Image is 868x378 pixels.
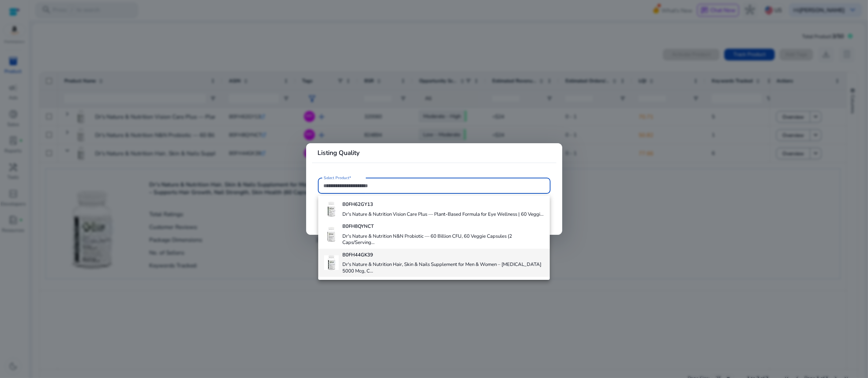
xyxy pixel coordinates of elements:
[342,262,544,274] h4: Dr's Nature & Nutrition Hair, Skin & Nails Supplement for Men & Women – [MEDICAL_DATA] 5000 Mcg, ...
[342,233,544,246] h4: Dr's Nature & Nutrition N&N Probiotic — 60 Billion CFU, 60 Veggie Capsules (2 Caps/Serving...
[324,202,339,216] img: 4177ud3iVrL._AC_US40_.jpg
[342,201,373,208] b: B0FH62GY13
[342,223,374,230] b: B0FH8QYNCT
[318,148,360,157] b: Listing Quality
[342,211,544,218] h4: Dr's Nature & Nutrition Vision Care Plus — Plant-Based Formula for Eye Wellness | 60 Veggi...
[324,227,339,242] img: 41swXBBDcwL._AC_US40_.jpg
[324,255,339,270] img: 41ICkUZHvFL._AC_US40_.jpg
[342,252,373,258] b: B0FH44GK39
[324,175,351,181] mat-label: Select Product*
